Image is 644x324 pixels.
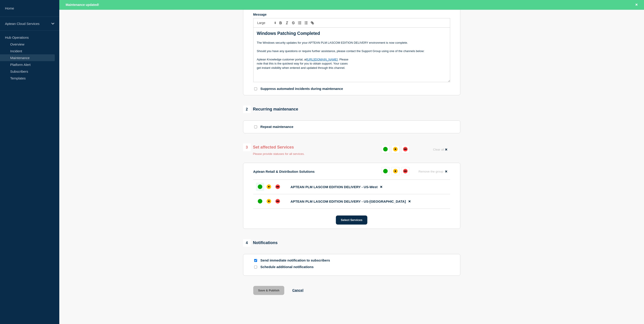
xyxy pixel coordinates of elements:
[261,265,333,269] p: Schedule additional notifications
[243,239,278,247] div: Notifications
[261,125,294,129] p: Repeat maintenance
[336,216,367,225] button: Select Services
[292,288,303,292] button: Cancel
[307,58,338,61] a: [URL][DOMAIN_NAME]
[253,286,285,295] button: Save & Publish
[275,185,280,189] div: down
[403,169,408,173] div: down
[393,147,398,151] div: affected
[243,239,251,247] span: 4
[634,2,639,7] button: Close banner
[254,125,257,128] input: Repeat maintenance
[66,3,99,7] span: Maintenance updated!
[253,170,315,173] p: Aptean Retail & Distribution Solutions
[383,147,388,151] div: up
[255,20,278,26] span: Font size
[383,169,388,173] div: up
[391,145,400,153] button: affected
[254,28,450,82] div: Message
[403,147,408,151] div: down
[291,199,406,203] span: APTEAN PLM LASCOM EDITION DELIVERY - US-[GEOGRAPHIC_DATA]
[278,20,284,26] button: Toggle bold text
[419,170,443,173] span: Remove the group
[257,31,320,36] strong: Windows Patching Completed
[257,62,447,66] p: note that this is the quickest way for you to obtain support. Your cases
[258,199,262,204] div: up
[257,58,447,62] p: Aptean Knowledge customer portal, at . Please
[416,167,450,176] button: Remove the group
[254,87,257,90] input: Suppress automated incidents during maintenance
[243,144,251,151] span: 3
[257,41,447,45] p: The Windows security updates for your APTEAN PLM LASCOM EDITION DELIVERY environment is now compl...
[258,185,262,189] div: up
[391,167,400,175] button: affected
[254,259,257,262] input: Send immediate notification to subscribers
[290,20,297,26] button: Toggle strikethrough text
[254,266,257,269] input: Schedule additional notifications
[267,199,271,204] div: affected
[5,22,48,26] p: Aptean Cloud Services
[275,199,280,204] div: down
[297,20,303,26] button: Toggle ordered list
[393,169,398,173] div: affected
[243,106,251,113] span: 2
[303,20,309,26] button: Toggle bulleted list
[253,152,305,156] p: Please provide statuses for all services.
[257,66,447,70] p: get instant visibility when entered and updated through this channel.
[430,145,450,154] button: Clear all
[253,13,450,16] div: Message
[401,145,409,153] button: down
[401,167,409,175] button: down
[284,20,290,26] button: Toggle italic text
[243,106,298,113] div: Recurring maintenance
[267,185,271,189] div: affected
[381,145,390,153] button: up
[381,167,390,175] button: up
[261,258,333,263] p: Send immediate notification to subscribers
[243,144,305,151] div: Set affected Services
[291,185,378,189] span: APTEAN PLM LASCOM EDITION DELIVERY - US-West
[257,49,447,53] p: Should you have any questions or require further assistance, please contact the Support Group usi...
[309,20,316,26] button: Toggle link
[261,87,343,91] p: Suppress automated incidents during maintenance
